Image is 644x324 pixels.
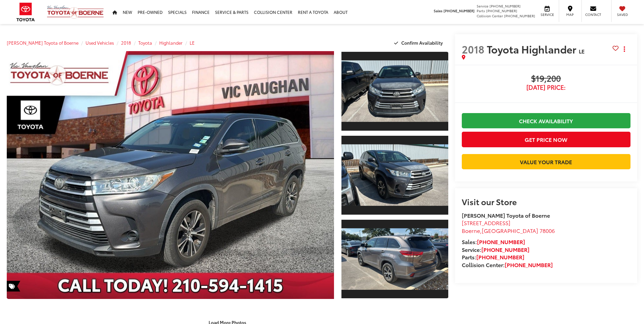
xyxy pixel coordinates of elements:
span: Service [477,3,488,8]
strong: Collision Center: [462,261,553,268]
a: [PHONE_NUMBER] [481,245,529,253]
img: Vic Vaughan Toyota of Boerne [47,5,104,19]
span: Special [7,281,20,291]
a: Toyota [138,40,152,46]
strong: [PERSON_NAME] Toyota of Boerne [462,211,550,219]
h2: Visit our Store [462,197,630,206]
a: Expand Photo 3 [341,219,448,299]
a: Expand Photo 1 [341,51,448,131]
img: 2018 Toyota Highlander LE [340,145,449,206]
span: dropdown dots [624,46,625,52]
img: 2018 Toyota Highlander LE [3,50,337,300]
span: Saved [615,12,630,17]
a: 2018 [121,40,131,46]
span: Sales [434,8,443,13]
span: Boerne [462,226,480,234]
span: Service [540,12,555,17]
strong: Service: [462,245,529,253]
a: [STREET_ADDRESS] Boerne,[GEOGRAPHIC_DATA] 78006 [462,219,555,234]
span: Toyota Highlander [487,42,579,56]
button: Actions [619,43,630,55]
span: Confirm Availability [401,40,443,46]
a: Check Availability [462,113,630,128]
img: 2018 Toyota Highlander LE [340,61,449,122]
span: 78006 [540,226,555,234]
a: [PHONE_NUMBER] [476,253,524,261]
span: [DATE] Price: [462,84,630,91]
span: [PHONE_NUMBER] [444,8,475,13]
img: 2018 Toyota Highlander LE [340,228,449,289]
span: Contact [585,12,601,17]
a: Highlander [159,40,183,46]
a: Expand Photo 2 [341,135,448,215]
button: Confirm Availability [390,37,448,49]
button: Get Price Now [462,132,630,147]
span: [PHONE_NUMBER] [490,3,521,8]
a: [PHONE_NUMBER] [505,261,553,268]
span: , [462,226,555,234]
a: Value Your Trade [462,154,630,169]
span: Parts [477,8,485,13]
span: Collision Center [477,13,503,18]
span: [GEOGRAPHIC_DATA] [482,226,538,234]
span: [PHONE_NUMBER] [486,8,517,13]
a: [PHONE_NUMBER] [477,238,525,245]
strong: Parts: [462,253,524,261]
a: Expand Photo 0 [7,51,334,299]
span: $19,200 [462,74,630,84]
a: LE [190,40,195,46]
span: Map [563,12,577,17]
strong: Sales: [462,238,525,245]
span: [PHONE_NUMBER] [504,13,535,18]
a: [PERSON_NAME] Toyota of Boerne [7,40,78,46]
a: Used Vehicles [86,40,114,46]
span: [STREET_ADDRESS] [462,219,510,226]
span: 2018 [462,42,484,56]
span: LE [579,47,585,55]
